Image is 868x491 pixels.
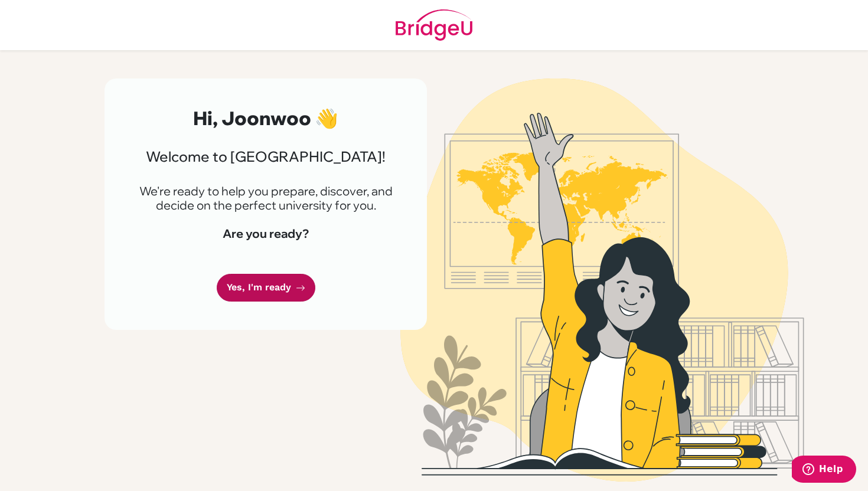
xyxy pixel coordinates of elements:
p: We're ready to help you prepare, discover, and decide on the perfect university for you. [133,184,399,212]
h4: Are you ready? [133,227,399,241]
a: Yes, I'm ready [217,274,315,302]
h2: Hi, Joonwoo 👋 [133,107,399,129]
h3: Welcome to [GEOGRAPHIC_DATA]! [133,148,399,165]
iframe: Opens a widget where you can find more information [792,456,856,485]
